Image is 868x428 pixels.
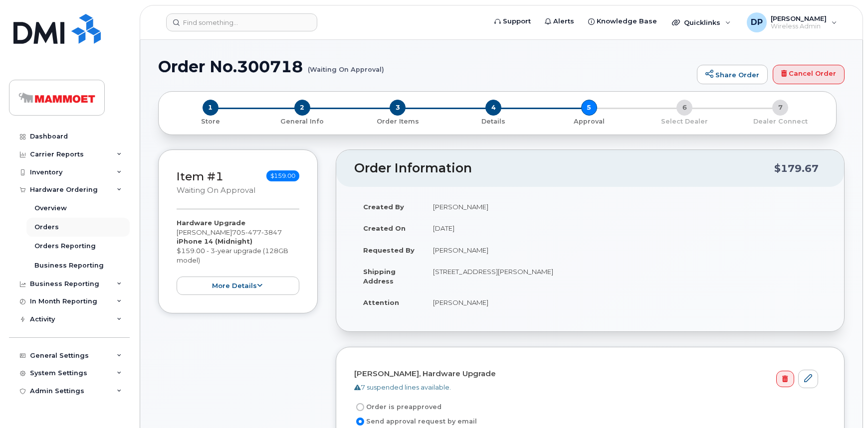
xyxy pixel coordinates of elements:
[354,161,774,175] h2: Order Information
[177,219,245,227] strong: Hardware Upgrade
[774,159,819,178] div: $179.67
[294,100,310,116] span: 2
[177,186,255,195] small: Waiting On Approval
[254,116,350,126] a: 2 General Info
[424,239,826,261] td: [PERSON_NAME]
[363,203,404,211] strong: Created By
[350,116,445,126] a: 3 Order Items
[232,228,282,236] span: 705
[449,117,537,126] p: Details
[363,268,396,285] strong: Shipping Address
[697,65,768,85] a: Share Order
[825,385,861,421] iframe: Messenger Launcher
[424,217,826,239] td: [DATE]
[363,224,406,232] strong: Created On
[158,58,692,75] h1: Order No.300718
[177,218,299,295] div: [PERSON_NAME] $159.00 - 3-year upgrade (128GB model)
[167,116,254,126] a: 1 Store
[177,169,223,183] a: Item #1
[266,170,299,181] span: $159.00
[354,383,818,392] div: 7 suspended lines available.
[363,246,415,254] strong: Requested By
[356,418,364,426] input: Send approval request by email
[308,58,384,73] small: (Waiting On Approval)
[424,291,826,313] td: [PERSON_NAME]
[445,116,541,126] a: 4 Details
[390,100,406,116] span: 3
[354,370,818,378] h4: [PERSON_NAME], Hardware Upgrade
[177,237,252,245] strong: iPhone 14 (Midnight)
[485,100,501,116] span: 4
[203,100,218,116] span: 1
[773,65,845,85] a: Cancel Order
[171,117,250,126] p: Store
[354,117,441,126] p: Order Items
[354,401,441,413] label: Order is preapproved
[354,416,477,428] label: Send approval request by email
[363,298,399,306] strong: Attention
[356,403,364,411] input: Order is preapproved
[261,228,282,236] span: 3847
[258,117,346,126] p: General Info
[177,277,299,295] button: more details
[245,228,261,236] span: 477
[424,196,826,218] td: [PERSON_NAME]
[424,261,826,291] td: [STREET_ADDRESS][PERSON_NAME]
